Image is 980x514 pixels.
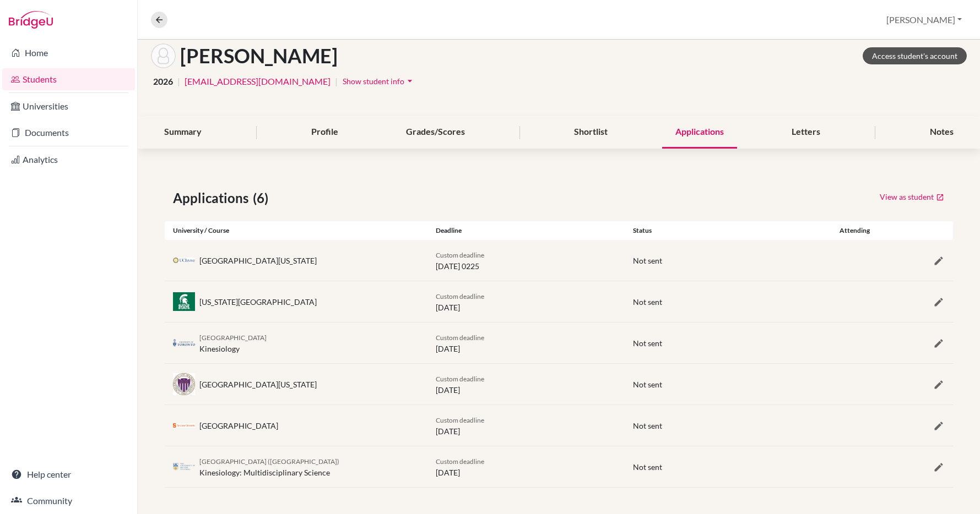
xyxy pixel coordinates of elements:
[436,292,484,300] span: Custom deadline
[881,9,967,30] button: [PERSON_NAME]
[633,297,662,307] span: Not sent
[436,251,484,259] span: Custom deadline
[151,43,176,68] img: Solana Rao's avatar
[633,338,662,348] span: Not sent
[199,331,267,354] div: Kinesiology
[298,116,351,149] div: Profile
[625,226,822,236] div: Status
[199,457,339,466] span: [GEOGRAPHIC_DATA] ([GEOGRAPHIC_DATA])
[633,256,662,265] span: Not sent
[662,116,737,149] div: Applications
[173,258,195,263] img: us_uci_wzwmm0yp.jpeg
[633,421,662,430] span: Not sent
[633,462,662,472] span: Not sent
[917,116,967,149] div: Notes
[2,122,135,144] a: Documents
[393,116,478,149] div: Grades/Scores
[2,42,135,64] a: Home
[173,463,195,471] img: ca_ubc_2qsoq9s0.png
[173,292,195,310] img: us_msu_ktofmbki.jpeg
[199,333,267,342] span: [GEOGRAPHIC_DATA]
[436,375,484,383] span: Custom deadline
[633,380,662,389] span: Not sent
[2,68,135,90] a: Students
[863,47,967,64] a: Access student's account
[9,11,53,29] img: Bridge-U
[778,116,833,149] div: Letters
[343,76,404,86] span: Show student info
[173,339,195,347] img: ca_tor_9z1g8r0r.png
[173,188,253,208] span: Applications
[180,44,338,68] h1: [PERSON_NAME]
[2,95,135,117] a: Universities
[173,423,195,428] img: us_syr_y0bt24mb.jpeg
[253,188,273,208] span: (6)
[427,290,625,313] div: [DATE]
[561,116,621,149] div: Shortlist
[427,331,625,354] div: [DATE]
[199,455,339,478] div: Kinesiology: Multidisciplinary Science
[427,249,625,272] div: [DATE] 0225
[199,296,317,308] div: [US_STATE][GEOGRAPHIC_DATA]
[436,333,484,342] span: Custom deadline
[436,457,484,466] span: Custom deadline
[2,463,135,485] a: Help center
[427,455,625,478] div: [DATE]
[173,373,195,395] img: us_was_8svz4jgo.jpeg
[177,75,180,88] span: |
[427,414,625,437] div: [DATE]
[153,75,173,88] span: 2026
[165,226,427,236] div: University / Course
[342,73,416,90] button: Show student infoarrow_drop_down
[335,75,338,88] span: |
[199,379,317,390] div: [GEOGRAPHIC_DATA][US_STATE]
[185,75,331,88] a: [EMAIL_ADDRESS][DOMAIN_NAME]
[2,149,135,171] a: Analytics
[404,75,415,86] i: arrow_drop_down
[879,188,945,205] a: View as student
[822,226,887,236] div: Attending
[151,116,215,149] div: Summary
[427,226,625,236] div: Deadline
[436,416,484,424] span: Custom deadline
[199,420,278,431] div: [GEOGRAPHIC_DATA]
[2,490,135,512] a: Community
[199,255,317,266] div: [GEOGRAPHIC_DATA][US_STATE]
[427,373,625,396] div: [DATE]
